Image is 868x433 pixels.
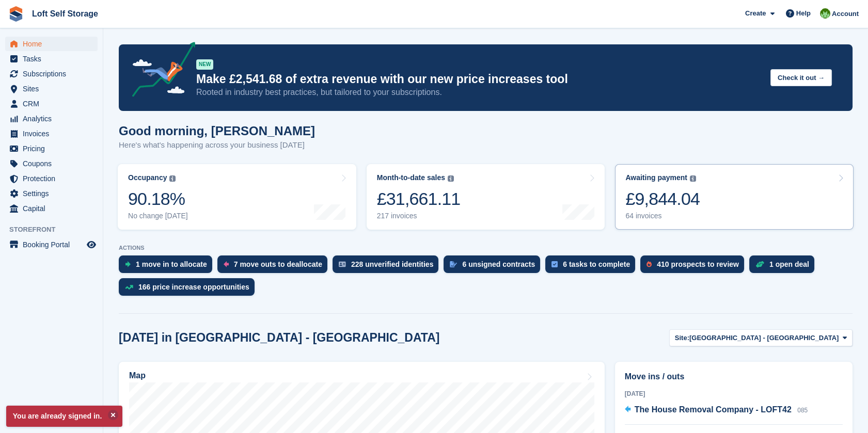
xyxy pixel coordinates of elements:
img: deal-1b604bf984904fb50ccaf53a9ad4b4a5d6e5aea283cecdc64d6e3604feb123c2.svg [755,261,764,268]
div: Month-to-date sales [377,173,445,182]
a: 410 prospects to review [640,255,749,278]
div: £9,844.04 [625,188,700,210]
a: menu [5,97,98,111]
img: prospect-51fa495bee0391a8d652442698ab0144808aea92771e9ea1ae160a38d050c398.svg [646,261,652,267]
img: icon-info-grey-7440780725fd019a000dd9b08b2336e03edf1995a4989e88bcd33f0948082b44.svg [690,175,696,182]
a: menu [5,156,98,171]
a: 228 unverified identities [333,255,444,278]
span: Subscriptions [23,67,85,81]
a: menu [5,237,98,252]
div: 6 unsigned contracts [462,260,535,268]
a: Loft Self Storage [28,5,102,22]
img: price_increase_opportunities-93ffe204e8149a01c8c9dc8f82e8f89637d9d84a8eef4429ea346261dce0b2c0.svg [125,285,133,290]
a: menu [5,141,98,156]
span: Storefront [9,224,103,235]
p: Make £2,541.68 of extra revenue with our new price increases tool [196,72,762,87]
div: Occupancy [128,173,167,182]
div: 228 unverified identities [351,260,434,268]
div: NEW [196,59,213,70]
a: menu [5,186,98,201]
a: menu [5,201,98,216]
span: [GEOGRAPHIC_DATA] - [GEOGRAPHIC_DATA] [689,333,839,343]
a: menu [5,82,98,96]
a: 1 open deal [749,255,819,278]
a: 166 price increase opportunities [119,278,260,301]
a: 7 move outs to deallocate [217,255,333,278]
a: menu [5,37,98,51]
div: No change [DATE] [128,212,188,220]
span: Site: [675,333,689,343]
span: 085 [797,407,808,414]
img: icon-info-grey-7440780725fd019a000dd9b08b2336e03edf1995a4989e88bcd33f0948082b44.svg [169,175,176,182]
span: Create [745,8,766,19]
span: Capital [23,201,85,216]
a: Month-to-date sales £31,661.11 217 invoices [367,164,605,230]
h2: Move ins / outs [625,371,843,383]
span: Help [796,8,811,19]
span: Protection [23,171,85,186]
a: menu [5,111,98,126]
h1: Good morning, [PERSON_NAME] [119,124,315,138]
a: menu [5,171,98,186]
span: Account [832,9,859,19]
img: verify_identity-adf6edd0f0f0b5bbfe63781bf79b02c33cf7c696d77639b501bdc392416b5a36.svg [339,261,346,267]
span: Settings [23,186,85,201]
div: 1 move in to allocate [136,260,207,268]
img: price-adjustments-announcement-icon-8257ccfd72463d97f412b2fc003d46551f7dbcb40ab6d574587a9cd5c0d94... [123,42,196,101]
p: Rooted in industry best practices, but tailored to your subscriptions. [196,87,762,98]
img: move_ins_to_allocate_icon-fdf77a2bb77ea45bf5b3d319d69a93e2d87916cf1d5bf7949dd705db3b84f3ca.svg [125,261,131,267]
a: menu [5,67,98,81]
h2: [DATE] in [GEOGRAPHIC_DATA] - [GEOGRAPHIC_DATA] [119,331,439,345]
span: Sites [23,82,85,96]
span: Booking Portal [23,237,85,252]
span: The House Removal Company - LOFT42 [635,405,792,414]
img: icon-info-grey-7440780725fd019a000dd9b08b2336e03edf1995a4989e88bcd33f0948082b44.svg [448,175,454,182]
img: James Johnson [820,8,830,19]
span: Analytics [23,111,85,126]
a: 1 move in to allocate [119,255,217,278]
a: Occupancy 90.18% No change [DATE] [118,164,356,230]
div: Awaiting payment [625,173,687,182]
div: 7 move outs to deallocate [234,260,322,268]
div: 64 invoices [625,212,700,220]
span: CRM [23,97,85,111]
img: move_outs_to_deallocate_icon-f764333ba52eb49d3ac5e1228854f67142a1ed5810a6f6cc68b1a99e826820c5.svg [224,261,229,267]
a: menu [5,52,98,66]
span: Coupons [23,156,85,171]
button: Site: [GEOGRAPHIC_DATA] - [GEOGRAPHIC_DATA] [669,329,853,346]
div: [DATE] [625,389,843,398]
a: 6 tasks to complete [545,255,640,278]
div: 217 invoices [377,212,461,220]
img: task-75834270c22a3079a89374b754ae025e5fb1db73e45f91037f5363f120a921f8.svg [551,261,558,267]
img: stora-icon-8386f47178a22dfd0bd8f6a31ec36ba5ce8667c1dd55bd0f319d3a0aa187defe.svg [8,6,24,22]
span: Pricing [23,141,85,156]
a: Awaiting payment £9,844.04 64 invoices [615,164,854,230]
a: Preview store [85,238,98,251]
div: 90.18% [128,188,188,210]
a: 6 unsigned contracts [444,255,545,278]
p: You are already signed in. [6,406,122,427]
div: 410 prospects to review [657,260,739,268]
span: Tasks [23,52,85,66]
a: The House Removal Company - LOFT42 085 [625,404,808,417]
div: 6 tasks to complete [563,260,630,268]
img: contract_signature_icon-13c848040528278c33f63329250d36e43548de30e8caae1d1a13099fd9432cc5.svg [450,261,457,267]
span: Invoices [23,126,85,141]
span: Home [23,37,85,51]
button: Check it out → [770,69,832,86]
p: ACTIONS [119,245,853,251]
a: menu [5,126,98,141]
div: 1 open deal [769,260,809,268]
h2: Map [129,371,146,380]
div: £31,661.11 [377,188,461,210]
p: Here's what's happening across your business [DATE] [119,139,315,151]
div: 166 price increase opportunities [138,283,249,291]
